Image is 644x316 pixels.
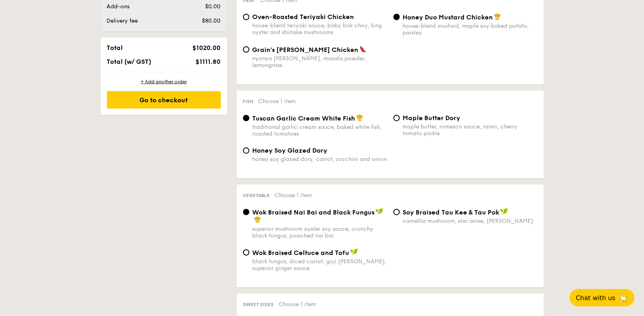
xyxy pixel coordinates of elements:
[107,44,123,52] span: Total
[393,115,400,121] input: Maple Butter Dorymaple butter, romesco sauce, raisin, cherry tomato pickle
[254,216,261,223] img: icon-chef-hat.a58ddaea.svg
[576,294,616,302] span: Chat with us
[403,13,493,21] span: Honey Duo Mustard Chicken
[243,115,249,121] input: Tuscan Garlic Cream White Fishtraditional garlic cream sauce, baked white fish, roasted tomatoes
[356,114,363,121] img: icon-chef-hat.a58ddaea.svg
[107,17,138,24] span: Delivery fee
[350,249,358,256] img: icon-vegan.f8ff3823.svg
[359,46,367,53] img: icon-spicy.37a8142b.svg
[107,58,152,65] span: Total (w/ GST)
[253,22,387,36] div: house-blend teriyaki sauce, baby bok choy, king oyster and shiitake mushrooms
[243,193,270,198] span: Vegetable
[202,17,220,24] span: $80.00
[500,208,508,215] img: icon-vegan.f8ff3823.svg
[243,99,254,104] span: Fish
[253,46,359,54] span: Grain's [PERSON_NAME] Chicken
[275,192,312,199] span: Choose 1 item
[243,302,274,307] span: Sweet sides
[403,123,538,137] div: maple butter, romesco sauce, raisin, cherry tomato pickle
[253,115,355,122] span: Tuscan Garlic Cream White Fish
[403,209,500,216] span: ⁠Soy Braised Tau Kee & Tau Pok
[192,44,220,52] span: $1020.00
[619,293,628,303] span: 🦙
[107,3,130,10] span: Add-ons
[205,3,220,10] span: $0.00
[393,209,400,215] input: ⁠Soy Braised Tau Kee & Tau Pokcamellia mushroom, star anise, [PERSON_NAME]
[196,58,220,65] span: $1111.80
[376,208,384,215] img: icon-vegan.f8ff3823.svg
[494,13,501,20] img: icon-chef-hat.a58ddaea.svg
[253,156,387,163] div: honey soy glazed dory, carrot, zucchini and onion
[107,79,221,85] div: + Add another order
[243,46,249,53] input: Grain's [PERSON_NAME] Chickennyonya [PERSON_NAME], masala powder, lemongrass
[258,98,296,105] span: Choose 1 item
[253,226,387,239] div: superior mushroom oyster soy sauce, crunchy black fungus, poached nai bai
[253,124,387,137] div: traditional garlic cream sauce, baked white fish, roasted tomatoes
[243,147,249,154] input: Honey Soy Glazed Doryhoney soy glazed dory, carrot, zucchini and onion
[403,218,538,224] div: camellia mushroom, star anise, [PERSON_NAME]
[253,55,387,69] div: nyonya [PERSON_NAME], masala powder, lemongrass
[253,209,375,216] span: Wok Braised Nai Bai and Black Fungus
[243,209,249,215] input: Wok Braised Nai Bai and Black Fungussuperior mushroom oyster soy sauce, crunchy black fungus, poa...
[253,249,350,257] span: Wok Braised Celtuce and Tofu
[253,13,354,21] span: Oven-Roasted Teriyaki Chicken
[403,114,461,122] span: Maple Butter Dory
[107,91,221,109] div: Go to checkout
[243,14,249,20] input: Oven-Roasted Teriyaki Chickenhouse-blend teriyaki sauce, baby bok choy, king oyster and shiitake ...
[279,301,316,308] span: Choose 1 item
[393,14,400,20] input: Honey Duo Mustard Chickenhouse-blend mustard, maple soy baked potato, parsley
[253,258,387,272] div: black fungus, diced carrot, goji [PERSON_NAME], superior ginger sauce
[403,23,538,36] div: house-blend mustard, maple soy baked potato, parsley
[570,289,635,306] button: Chat with us🦙
[243,249,249,256] input: Wok Braised Celtuce and Tofublack fungus, diced carrot, goji [PERSON_NAME], superior ginger sauce
[253,147,328,154] span: Honey Soy Glazed Dory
